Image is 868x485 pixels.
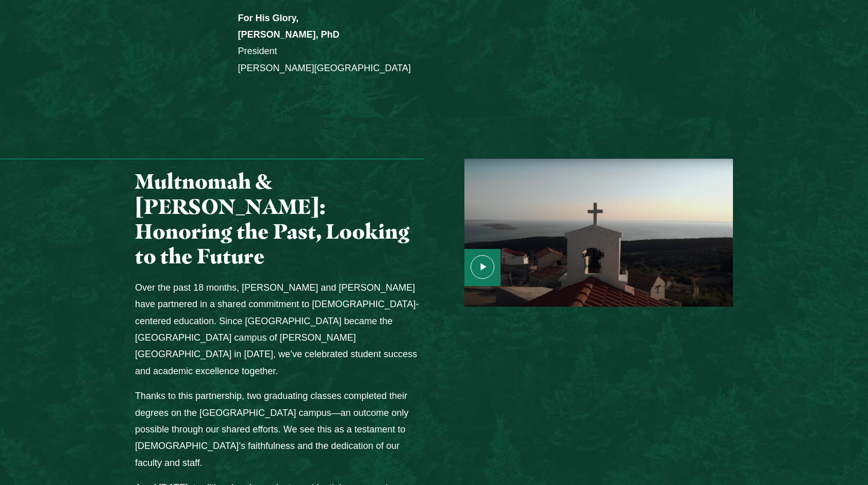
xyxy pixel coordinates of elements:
[444,159,733,307] a: screenshot-2024-05-29-at-1.39.11-pm
[238,10,630,77] p: President [PERSON_NAME][GEOGRAPHIC_DATA]
[135,388,424,471] p: Thanks to this partnership, two graduating classes completed their degrees on the [GEOGRAPHIC_DAT...
[135,169,410,269] span: Multnomah & [PERSON_NAME]: Honoring the Past, Looking to the Future
[238,13,340,40] strong: For His Glory, [PERSON_NAME], PhD
[135,279,424,379] p: Over the past 18 months, [PERSON_NAME] and [PERSON_NAME] have partnered in a shared commitment to...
